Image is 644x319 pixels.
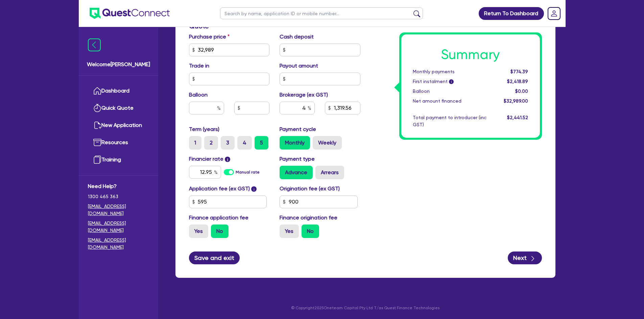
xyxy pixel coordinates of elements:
label: Advance [280,166,313,179]
span: Need Help? [88,182,149,190]
label: No [211,224,229,238]
label: 3 [221,136,235,150]
label: Cash deposit [280,33,314,41]
label: Finance application fee [189,214,248,222]
span: i [225,157,230,162]
a: Dropdown toggle [545,5,563,22]
label: No [302,224,319,238]
div: Balloon [408,88,492,95]
div: First instalment [408,78,492,85]
label: Weekly [313,136,342,150]
a: [EMAIL_ADDRESS][DOMAIN_NAME] [88,220,149,234]
label: Monthly [280,136,310,150]
label: Term (years) [189,125,219,133]
label: Payout amount [280,62,318,70]
img: training [93,156,101,164]
span: i [251,186,257,192]
img: quest-connect-logo-blue [90,8,170,19]
a: Quick Quote [88,100,149,117]
div: Net amount financed [408,98,492,105]
label: 4 [237,136,252,150]
span: $774.39 [510,69,528,74]
a: [EMAIL_ADDRESS][DOMAIN_NAME] [88,237,149,251]
label: Finance origination fee [280,214,337,222]
label: Manual rate [236,169,260,175]
label: 5 [255,136,268,150]
span: $2,441.52 [507,115,528,120]
span: $32,989.00 [504,98,528,104]
span: Welcome [PERSON_NAME] [87,60,150,69]
label: Payment type [280,155,315,163]
img: resources [93,138,101,147]
label: Trade in [189,62,209,70]
label: Arrears [315,166,344,179]
div: Monthly payments [408,68,492,75]
span: $2,418.89 [507,79,528,84]
span: 1300 465 363 [88,193,149,200]
label: 2 [204,136,218,150]
span: i [449,80,454,84]
a: Dashboard [88,82,149,100]
img: new-application [93,121,101,129]
a: New Application [88,117,149,134]
label: Payment cycle [280,125,316,133]
label: Brokerage (ex GST) [280,91,328,99]
img: icon-menu-close [88,38,101,51]
button: Next [508,251,542,264]
label: Yes [189,224,208,238]
label: Purchase price [189,33,230,41]
span: $0.00 [515,88,528,94]
label: Origination fee (ex GST) [280,185,340,193]
input: Search by name, application ID or mobile number... [220,7,423,19]
label: 1 [189,136,201,150]
img: quick-quote [93,104,101,112]
div: Total payment to introducer (inc GST) [408,114,492,128]
a: Return To Dashboard [479,7,544,20]
a: Training [88,151,149,168]
label: Application fee (ex GST) [189,185,250,193]
a: [EMAIL_ADDRESS][DOMAIN_NAME] [88,203,149,217]
label: Balloon [189,91,208,99]
a: Resources [88,134,149,151]
h1: Summary [413,47,528,63]
label: Yes [280,224,299,238]
p: © Copyright 2025 Oneteam Capital Pty Ltd T/as Quest Finance Technologies [171,305,560,311]
label: Financier rate [189,155,231,163]
button: Save and exit [189,251,240,264]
